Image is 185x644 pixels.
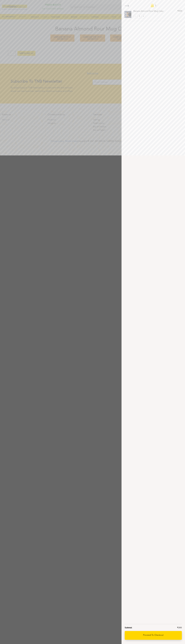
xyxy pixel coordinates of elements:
a: Banana Almond flour Mug Cake [133,10,163,12]
div: 1 [155,4,156,7]
button: Increment [141,14,145,18]
th: Subtotal [125,626,159,629]
bdi: 300 [177,10,182,12]
button: Decrement [134,14,138,18]
img: Chocolate Chip Mug cake [124,11,132,18]
bdi: 300 [177,626,182,629]
a: Proceed to checkout [125,631,182,640]
a: Edit [138,15,141,17]
span: ₹ [177,10,179,12]
span: ₹ [177,626,178,629]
